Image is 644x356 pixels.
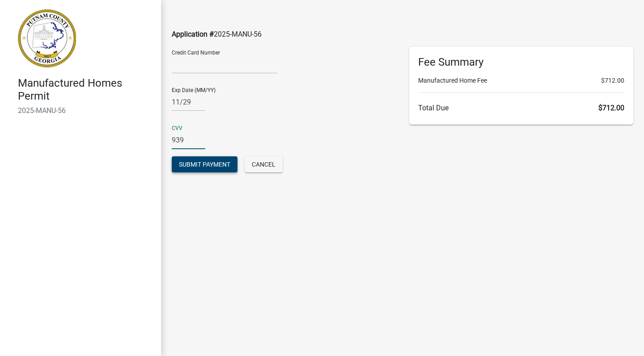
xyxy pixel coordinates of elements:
span: 2025-MANU-56 [214,30,262,38]
span: $712.00 [598,104,624,112]
h6: 2025-MANU-56 [18,106,154,115]
span: $712.00 [601,76,624,85]
span: Cancel [252,161,275,168]
li: Manufactured Home Fee [418,76,624,85]
img: Putnam County, Georgia [18,9,76,67]
h6: Fee Summary [418,56,624,69]
button: Submit Payment [172,156,237,172]
h4: Manufactured Homes Permit [18,77,154,103]
label: Credit Card Number [172,50,220,55]
button: Cancel [245,156,283,172]
h6: Total Due [418,104,624,112]
span: Submit Payment [179,161,230,168]
span: Application # [172,30,214,38]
